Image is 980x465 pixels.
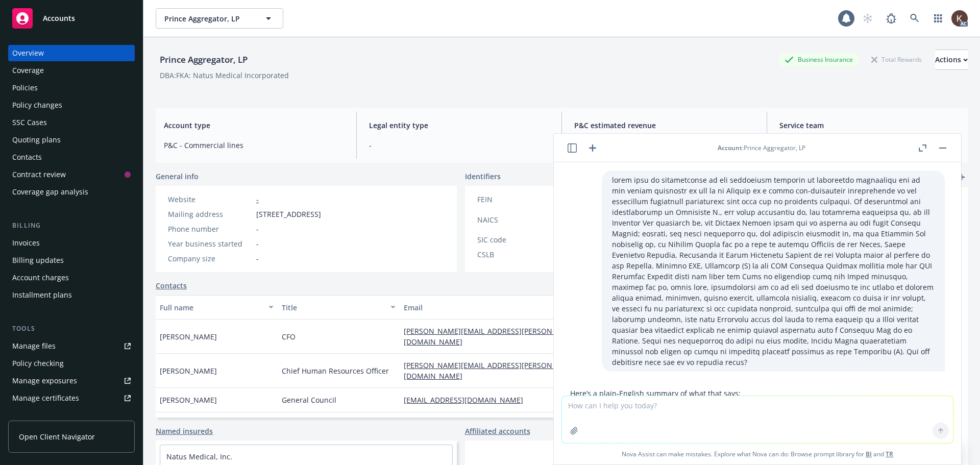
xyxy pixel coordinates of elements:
[160,70,289,81] div: DBA: FKA: Natus Medical Incorporated
[369,140,549,151] span: -
[886,450,893,458] a: TR
[8,97,135,113] a: Policy changes
[12,184,88,200] div: Coverage gap analysis
[164,140,344,151] span: P&C - Commercial lines
[166,452,232,461] a: Natus Medical, Inc.
[256,238,259,249] span: -
[881,8,901,29] a: Report a Bug
[156,295,278,320] button: Full name
[718,143,742,152] span: Account
[866,450,872,458] a: BI
[256,224,259,234] span: -
[12,166,66,183] div: Contract review
[256,253,259,264] span: -
[12,45,44,61] div: Overview
[12,407,64,424] div: Manage claims
[12,62,44,79] div: Coverage
[866,53,927,66] div: Total Rewards
[928,8,948,29] a: Switch app
[570,388,945,399] p: Here’s a plain‑English summary of what that says:
[156,426,213,436] a: Named insureds
[8,287,135,303] a: Installment plans
[935,50,968,70] button: Actions
[951,10,968,27] img: photo
[477,249,561,260] div: CSLB
[369,120,549,131] span: Legal entity type
[168,224,252,234] div: Phone number
[400,295,603,320] button: Email
[256,209,321,219] span: [STREET_ADDRESS]
[935,50,968,69] div: Actions
[160,302,262,313] div: Full name
[12,132,61,148] div: Quoting plans
[574,120,754,131] span: P&C estimated revenue
[156,280,187,291] a: Contacts
[404,326,579,347] a: [PERSON_NAME][EMAIL_ADDRESS][PERSON_NAME][DOMAIN_NAME]
[904,8,925,29] a: Search
[12,270,69,286] div: Account charges
[278,295,400,320] button: Title
[8,80,135,96] a: Policies
[160,331,217,342] span: [PERSON_NAME]
[465,171,501,182] span: Identifiers
[12,373,77,389] div: Manage exposures
[8,390,135,406] a: Manage certificates
[168,194,252,205] div: Website
[12,235,40,251] div: Invoices
[12,355,64,372] div: Policy checking
[168,253,252,264] div: Company size
[12,287,72,303] div: Installment plans
[160,365,217,376] span: [PERSON_NAME]
[12,97,62,113] div: Policy changes
[8,221,135,231] div: Billing
[404,302,587,313] div: Email
[8,252,135,268] a: Billing updates
[8,166,135,183] a: Contract review
[779,120,960,131] span: Service team
[8,62,135,79] a: Coverage
[8,338,135,354] a: Manage files
[857,8,878,29] a: Start snowing
[43,14,75,22] span: Accounts
[164,120,344,131] span: Account type
[404,395,531,405] a: [EMAIL_ADDRESS][DOMAIN_NAME]
[282,331,296,342] span: CFO
[477,194,561,205] div: FEIN
[8,45,135,61] a: Overview
[168,238,252,249] div: Year business started
[8,149,135,165] a: Contacts
[12,390,79,406] div: Manage certificates
[12,80,38,96] div: Policies
[477,214,561,225] div: NAICS
[168,209,252,219] div: Mailing address
[612,175,935,368] p: lorem ipsu do sitametconse ad eli seddoeiusm temporin ut laboreetdo magnaaliqu eni ad min veniam ...
[8,132,135,148] a: Quoting plans
[404,360,579,381] a: [PERSON_NAME][EMAIL_ADDRESS][PERSON_NAME][DOMAIN_NAME]
[156,171,199,182] span: General info
[282,365,389,376] span: Chief Human Resources Officer
[8,373,135,389] a: Manage exposures
[779,53,858,66] div: Business Insurance
[12,149,42,165] div: Contacts
[282,395,336,405] span: General Council
[156,8,283,29] button: Prince Aggregator, LP
[465,426,530,436] a: Affiliated accounts
[156,53,252,66] div: Prince Aggregator, LP
[477,234,561,245] div: SIC code
[12,338,56,354] div: Manage files
[8,4,135,33] a: Accounts
[8,355,135,372] a: Policy checking
[558,444,957,464] span: Nova Assist can make mistakes. Explore what Nova can do: Browse prompt library for and
[12,114,47,131] div: SSC Cases
[8,407,135,424] a: Manage claims
[12,252,64,268] div: Billing updates
[8,114,135,131] a: SSC Cases
[718,143,805,152] div: : Prince Aggregator, LP
[282,302,384,313] div: Title
[8,184,135,200] a: Coverage gap analysis
[8,270,135,286] a: Account charges
[164,13,253,24] span: Prince Aggregator, LP
[8,324,135,334] div: Tools
[160,395,217,405] span: [PERSON_NAME]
